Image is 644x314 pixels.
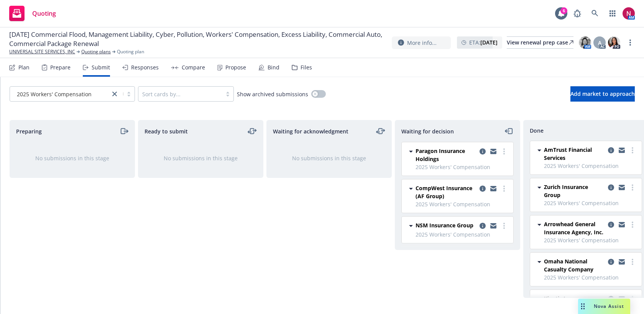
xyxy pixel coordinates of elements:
span: 2025 Workers' Compensation [544,273,637,281]
a: more [628,257,637,266]
a: copy logging email [617,146,626,155]
span: 2025 Workers' Compensation [416,163,509,171]
a: more [499,147,509,156]
a: copy logging email [478,184,487,193]
a: copy logging email [606,146,616,155]
button: More info... [392,36,451,49]
span: Quoting [32,10,56,16]
div: No submissions in this stage [279,154,379,162]
div: View renewal prep case [507,37,573,48]
a: moveLeftRight [248,127,257,136]
a: more [628,220,637,229]
a: copy logging email [606,220,616,229]
a: close [110,89,119,99]
div: Plan [18,64,30,71]
a: copy logging email [489,147,498,156]
a: moveRight [119,127,128,136]
a: copy logging email [617,257,626,266]
div: Propose [225,64,246,71]
span: 2025 Workers' Compensation [14,90,106,98]
div: Prepare [50,64,71,71]
button: Nova Assist [578,299,630,314]
span: Ready to submit [145,127,188,135]
span: 2025 Workers' Compensation [544,199,637,207]
a: View renewal prep case [507,36,573,49]
span: More info... [407,39,437,47]
span: Preparing [16,127,42,135]
div: No submissions in this stage [22,154,122,162]
a: more [499,221,509,230]
img: photo [608,36,620,49]
span: Paragon Insurance Holdings [416,147,476,163]
a: copy logging email [606,257,616,266]
span: Waiting for acknowledgment [273,127,348,135]
a: moveLeftRight [376,127,385,136]
a: more [628,146,637,155]
span: 2025 Workers' Compensation [416,230,509,238]
span: A [598,39,601,47]
span: Done [530,127,544,135]
a: Switch app [605,6,620,21]
a: Quoting [6,3,59,24]
span: Omaha National Casualty Company [544,257,605,273]
a: moveLeft [504,127,514,136]
a: Report a Bug [570,6,585,21]
span: Add market to approach [570,90,635,97]
button: Add market to approach [570,86,635,102]
a: copy logging email [617,183,626,192]
div: Bind [268,64,279,71]
span: Nova Assist [594,303,624,309]
a: copy logging email [617,220,626,229]
span: 2025 Workers' Compensation [17,90,92,98]
span: CompWest Insurance (AF Group) [416,184,476,200]
span: Show archived submissions [237,90,308,98]
div: No submissions in this stage [151,154,251,162]
a: copy logging email [478,147,487,156]
span: AmTrust Financial Services [544,146,605,162]
div: Drag to move [578,299,588,314]
span: Quoting plan [117,48,144,55]
div: Responses [131,64,159,71]
span: ETA : [469,38,498,46]
span: 2025 Workers' Compensation [416,200,509,208]
a: more [626,38,635,47]
a: Search [587,6,603,21]
img: photo [579,36,591,49]
span: NSM Insurance Group [416,221,473,229]
img: photo [623,7,635,20]
a: more [628,183,637,192]
span: Arrowhead General Insurance Agency, Inc. [544,220,605,236]
a: copy logging email [489,184,498,193]
strong: [DATE] [480,39,498,46]
a: copy logging email [489,221,498,230]
a: UNIVERSAL SITE SERVICES, INC [9,48,75,55]
a: Quoting plans [81,48,111,55]
span: 2025 Workers' Compensation [544,236,637,244]
div: Compare [182,64,205,71]
div: Files [301,64,312,71]
span: Zurich Insurance Group [544,183,605,199]
a: copy logging email [606,183,616,192]
span: [DATE] Commercial Flood, Management Liability, Cyber, Pollution, Workers' Compensation, Excess Li... [9,30,386,48]
span: 2025 Workers' Compensation [544,162,637,170]
div: Submit [92,64,110,71]
span: Waiting for decision [401,127,454,135]
a: more [499,184,509,193]
div: 6 [560,7,567,14]
a: copy logging email [478,221,487,230]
